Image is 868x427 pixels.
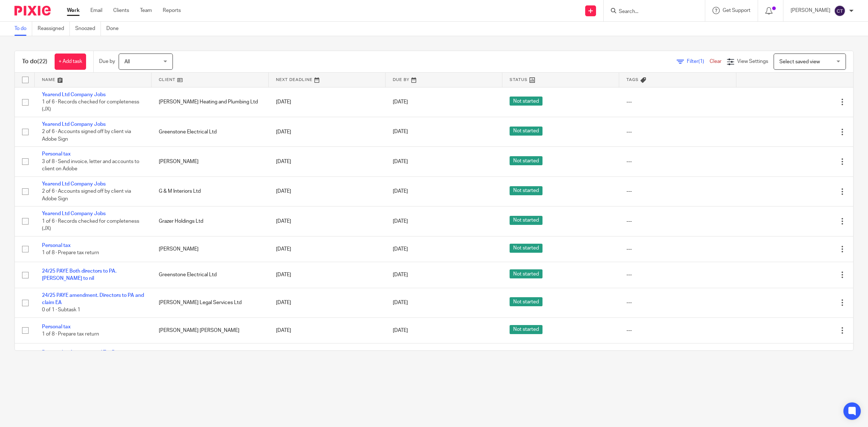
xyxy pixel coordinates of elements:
span: Not started [510,297,542,306]
div: --- [626,245,729,253]
div: --- [626,98,729,106]
span: [DATE] [393,159,408,164]
span: [DATE] [393,219,408,224]
a: Partnership Accounts and Tax Return [42,350,127,355]
p: Due by [99,58,115,65]
span: Select saved view [779,59,820,64]
span: (22) [37,59,47,64]
a: Yearend Ltd Company Jobs [42,182,106,187]
td: Greenstone Electrical Ltd [152,262,268,288]
span: Not started [510,325,542,334]
a: 24/25 PAYE Both directors to PA. [PERSON_NAME] to nil [42,269,116,281]
input: Search [618,9,683,15]
span: [DATE] [393,99,408,104]
td: [DATE] [269,87,386,117]
a: To do [14,22,32,36]
a: Personal tax [42,151,71,157]
a: Personal tax [42,243,71,248]
span: 3 of 8 · Send invoice, letter and accounts to client on Adobe [42,159,139,172]
td: [DATE] [269,117,386,146]
img: Pixie [14,6,51,16]
a: Clients [113,7,129,14]
span: Not started [510,269,542,278]
span: 1 of 8 · Prepare tax return [42,332,99,337]
a: Done [106,22,124,36]
td: [PERSON_NAME] [152,147,268,176]
td: [DATE] [269,343,386,369]
div: --- [626,271,729,278]
span: 2 of 6 · Accounts signed off by client via Adobe Sign [42,129,131,142]
a: Personal tax [42,324,71,329]
a: Yearend Ltd Company Jobs [42,122,106,127]
a: Reassigned [38,22,70,36]
a: Email [90,7,102,14]
div: --- [626,128,729,136]
span: 0 of 1 · Subtask 1 [42,308,80,313]
a: Clear [710,59,722,64]
span: [DATE] [393,129,408,134]
td: [DATE] [269,236,386,262]
td: G & M Interiors Ltd [152,176,268,206]
a: Yearend Ltd Company Jobs [42,92,106,97]
td: Grazer Holdings Ltd [152,206,268,236]
span: [DATE] [393,328,408,333]
div: --- [626,188,729,195]
td: [PERSON_NAME] Legal Services Ltd [152,288,268,317]
td: [DATE] [269,262,386,288]
span: View Settings [737,59,768,64]
span: Not started [510,97,542,106]
div: --- [626,158,729,165]
td: [DATE] [269,147,386,176]
span: (1) [698,59,704,64]
a: 24/25 PAYE amendment. Directors to PA and claim EA [42,293,144,305]
div: --- [626,218,729,225]
span: Not started [510,127,542,136]
td: [PERSON_NAME] Heating and Plumbing Ltd [152,87,268,117]
span: 2 of 6 · Accounts signed off by client via Adobe Sign [42,189,131,201]
a: + Add task [55,54,86,70]
td: [DATE] [269,206,386,236]
span: [DATE] [393,189,408,194]
span: 1 of 6 · Records checked for completeness (JX) [42,219,139,231]
div: --- [626,327,729,334]
td: [PERSON_NAME] [PERSON_NAME] [152,317,268,343]
div: --- [626,299,729,306]
td: [DATE] [269,317,386,343]
td: Stonewater House Vegan B & B [152,343,268,369]
h1: To do [22,58,47,65]
span: Filter [687,59,710,64]
a: Yearend Ltd Company Jobs [42,211,106,216]
a: Snoozed [75,22,101,36]
td: [PERSON_NAME] [152,236,268,262]
span: Not started [510,216,542,225]
img: svg%3E [834,5,846,17]
span: Tags [626,78,639,82]
span: All [124,59,130,64]
span: Not started [510,186,542,195]
span: 1 of 6 · Records checked for completeness (JX) [42,99,139,112]
a: Team [140,7,152,14]
span: [DATE] [393,272,408,277]
td: [DATE] [269,288,386,317]
span: 1 of 8 · Prepare tax return [42,250,99,255]
span: [DATE] [393,300,408,305]
span: [DATE] [393,247,408,252]
td: Greenstone Electrical Ltd [152,117,268,146]
a: Reports [163,7,181,14]
a: Work [67,7,80,14]
span: Not started [510,244,542,253]
td: [DATE] [269,176,386,206]
p: [PERSON_NAME] [791,7,830,14]
span: Get Support [723,8,750,13]
span: Not started [510,156,542,165]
